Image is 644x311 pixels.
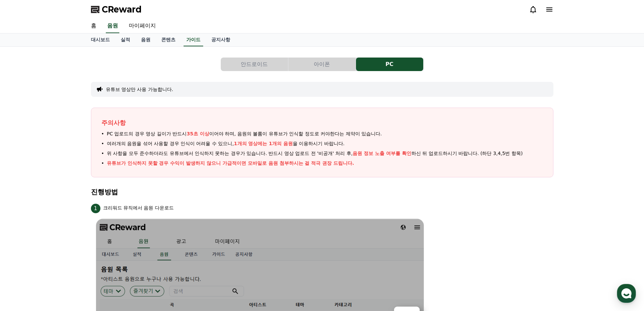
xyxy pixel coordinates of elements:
[91,188,553,196] h4: 진행방법
[136,34,156,46] a: 음원
[356,58,423,71] button: PC
[288,58,356,71] a: 아이폰
[221,58,288,71] button: 안드로이드
[91,4,142,15] a: CReward
[106,86,173,93] button: 유튜브 영상만 사용 가능합니다.
[187,131,209,136] span: 35초 이상
[91,204,100,213] span: 1
[107,140,345,147] span: 여러개의 음원을 섞어 사용할 경우 인식이 어려울 수 있으니, 을 이용하시기 바랍니다.
[107,150,523,157] span: 위 사항을 모두 준수하더라도 유튜브에서 인식하지 못하는 경우가 있습니다. 반드시 영상 업로드 전 '비공개' 처리 후, 하신 뒤 업로드하시기 바랍니다. (하단 3,4,5번 항목)
[103,204,174,212] p: 크리워드 뮤직에서 음원 다운로드
[353,151,411,156] span: 음원 정보 노출 여부를 확인
[156,34,181,46] a: 콘텐츠
[234,141,293,146] span: 1개의 영상에는 1개의 음원
[102,4,142,15] span: CReward
[123,19,161,33] a: 마이페이지
[115,34,136,46] a: 실적
[221,58,288,71] a: 안드로이드
[107,160,354,167] p: 유튜브가 인식하지 못할 경우 수익이 발생하지 않으니 가급적이면 모바일로 음원 첨부하시는 걸 적극 권장 드립니다.
[206,34,236,46] a: 공지사항
[184,34,203,46] a: 가이드
[86,34,115,46] a: 대시보드
[86,19,102,33] a: 홈
[107,130,382,137] span: PC 업로드의 경우 영상 길이가 반드시 이어야 하며, 음원의 볼륨이 유튜브가 인식할 정도로 커야한다는 제약이 있습니다.
[106,19,119,33] a: 음원
[288,58,356,71] button: 아이폰
[101,118,543,128] p: 주의사항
